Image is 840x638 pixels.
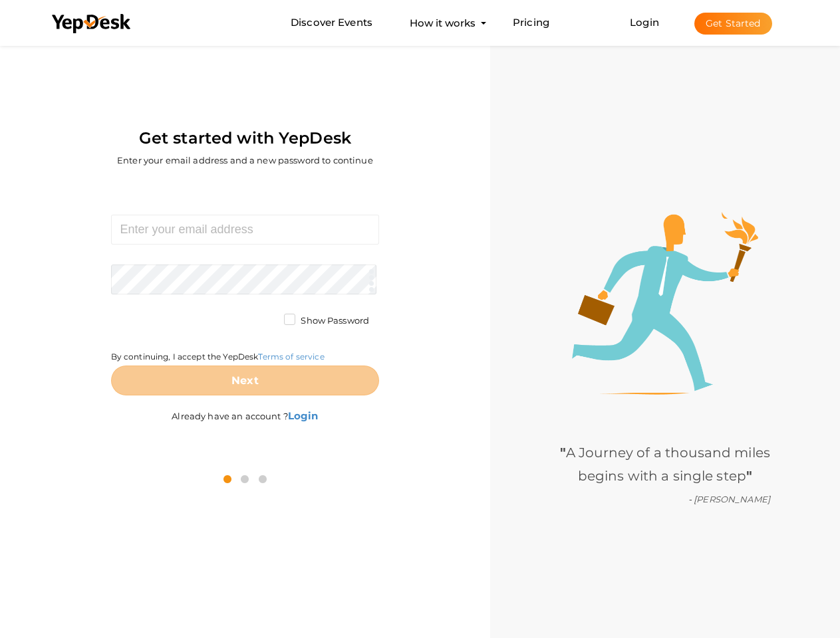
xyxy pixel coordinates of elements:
[291,11,372,35] a: Discover Events
[117,154,373,167] label: Enter your email address and a new password to continue
[513,11,549,35] a: Pricing
[560,445,566,461] b: "
[139,126,351,151] label: Get started with YepDesk
[111,366,380,395] button: Next
[111,215,380,245] input: Enter your email address
[111,351,325,362] label: By continuing, I accept the YepDesk
[694,13,772,35] button: Get Started
[284,314,369,328] label: Show Password
[288,409,319,422] b: Login
[630,16,659,29] a: Login
[231,374,259,387] b: Next
[560,445,770,484] span: A Journey of a thousand miles begins with a single step
[258,352,324,362] a: Terms of service
[688,494,770,504] i: - [PERSON_NAME]
[406,11,480,35] button: How it works
[746,468,752,484] b: "
[572,212,758,395] img: step1-illustration.png
[172,395,318,423] label: Already have an account ?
